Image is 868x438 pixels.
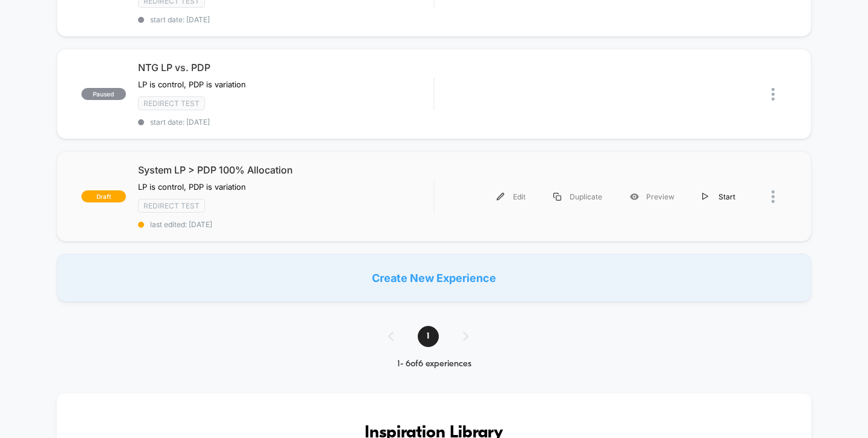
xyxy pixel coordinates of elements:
[138,15,434,24] span: start date: [DATE]
[138,117,434,127] span: start date: [DATE]
[688,183,749,210] div: Start
[138,96,205,110] span: Redirect Test
[772,88,775,101] img: close
[553,193,561,201] img: menu
[81,88,126,100] span: paused
[616,183,688,210] div: Preview
[138,61,434,74] span: NTG LP vs. PDP
[418,326,439,347] span: 1
[138,182,246,192] span: LP is control, PDP is variation
[376,359,492,369] div: 1 - 6 of 6 experiences
[81,190,126,202] span: draft
[138,199,205,213] span: Redirect Test
[138,80,246,89] span: LP is control, PDP is variation
[497,193,505,201] img: menu
[702,193,708,201] img: menu
[483,183,539,210] div: Edit
[772,190,775,203] img: close
[138,220,434,229] span: last edited: [DATE]
[57,254,812,302] div: Create New Experience
[539,183,616,210] div: Duplicate
[138,164,434,176] span: System LP > PDP 100% Allocation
